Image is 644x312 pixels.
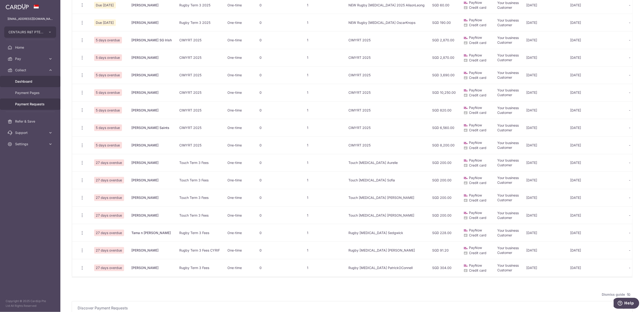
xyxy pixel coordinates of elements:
td: Touch [MEDICAL_DATA] Aurelie [345,154,429,171]
span: Your business [498,228,519,232]
td: 0 [256,136,303,154]
td: [PERSON_NAME] [128,154,176,171]
td: CIMYRT 2025 [345,136,429,154]
td: CIMYRT 2025 [176,49,224,66]
td: [DATE] [569,119,625,136]
td: Touch Term 3 Fees [176,154,224,171]
td: SGD 304.00 [429,259,460,277]
td: 0 [256,189,303,206]
span: Refer & Save [15,119,46,124]
span: Credit card [469,216,487,220]
td: One-time [224,31,256,49]
span: Customer [498,233,512,237]
td: 0 [256,206,303,224]
td: 1 [303,119,345,136]
td: CIMYRT 2025 [176,119,224,136]
td: Rugby [MEDICAL_DATA] Sedgwick [345,224,429,241]
td: 1 [303,101,345,119]
span: Customer [498,23,512,27]
td: [DATE] [569,154,625,171]
td: [PERSON_NAME] [128,259,176,277]
span: PayNow [469,35,482,39]
span: Credit card [469,58,487,62]
span: Due [DATE] [94,2,116,9]
td: One-time [224,14,256,31]
td: SGD 10,250.00 [429,84,460,101]
span: Credit card [469,23,487,27]
span: Your business [498,141,519,145]
span: PayNow [469,53,482,57]
img: paynow-md-4fe65508ce96feda548756c5ee0e473c78d4820b8ea51387c6e4ad89e58a5e61.png [464,263,468,268]
span: PayNow [469,88,482,92]
span: Customer [498,111,512,115]
span: Pay [15,56,46,61]
td: 1 [303,66,345,84]
span: Home [15,45,46,50]
span: Credit card [469,146,487,150]
td: 0 [256,84,303,101]
td: One-time [224,84,256,101]
td: [DATE] [569,206,625,224]
td: Rugby [MEDICAL_DATA] PatrickOConnell [345,259,429,277]
td: CIMYRT 2025 [345,66,429,84]
td: SGD 6,560.00 [429,119,460,136]
td: Touch Term 3 Fees [176,189,224,206]
td: [DATE] [569,136,625,154]
td: 0 [256,119,303,136]
td: Rugby Term 3 Fees [176,259,224,277]
td: 1 [303,84,345,101]
td: [DATE] [569,84,625,101]
span: Due [DATE] [94,19,116,26]
td: CIMYRT 2025 [176,136,224,154]
p: Discover Payment Requests [78,305,627,311]
span: Credit card [469,93,487,97]
img: paynow-md-4fe65508ce96feda548756c5ee0e473c78d4820b8ea51387c6e4ad89e58a5e61.png [464,193,468,198]
span: Help [11,3,20,8]
img: paynow-md-4fe65508ce96feda548756c5ee0e473c78d4820b8ea51387c6e4ad89e58a5e61.png [464,123,468,128]
span: Customer [498,93,512,97]
span: Customer [498,128,512,132]
td: SGD 200.00 [429,154,460,171]
span: PayNow [469,176,482,180]
td: [DATE] [569,189,625,206]
span: Customer [498,75,512,79]
td: 0 [256,259,303,277]
img: paynow-md-4fe65508ce96feda548756c5ee0e473c78d4820b8ea51387c6e4ad89e58a5e61.png [464,228,468,233]
span: Payment Pages [15,90,46,95]
span: Your business [498,263,519,267]
td: [DATE] [523,101,569,119]
span: Your business [498,176,519,180]
span: PayNow [469,123,482,127]
span: Your business [498,88,519,92]
td: One-time [224,119,256,136]
span: Customer [498,268,512,272]
td: CIMYRT 2025 [345,49,429,66]
td: [DATE] [523,119,569,136]
td: 1 [303,31,345,49]
td: [PERSON_NAME] [128,136,176,154]
span: PayNow [469,263,482,267]
td: [PERSON_NAME] [128,101,176,119]
td: 0 [256,101,303,119]
td: One-time [224,189,256,206]
span: Support [15,130,46,135]
td: [PERSON_NAME] [128,241,176,259]
td: 1 [303,189,345,206]
td: 1 [303,259,345,277]
td: CIMYRT 2025 [345,101,429,119]
span: Your business [498,53,519,57]
td: [PERSON_NAME] [128,49,176,66]
span: Payment Requests [15,102,46,107]
td: [DATE] [523,136,569,154]
td: [DATE] [523,66,569,84]
td: 1 [303,154,345,171]
td: 1 [303,136,345,154]
td: [DATE] [523,224,569,241]
td: 0 [256,241,303,259]
span: 27 days overdue [94,247,124,254]
span: PayNow [469,141,482,145]
span: PayNow [469,211,482,215]
span: Customer [498,216,512,220]
td: One-time [224,49,256,66]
